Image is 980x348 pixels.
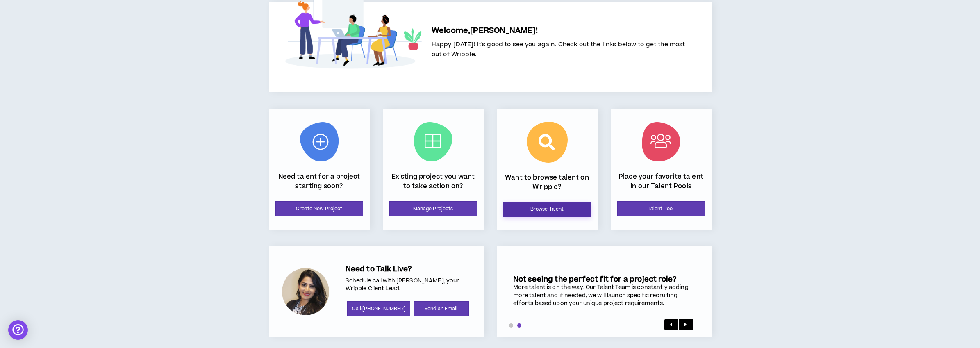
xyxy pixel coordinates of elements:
a: Talent Pool [617,201,705,216]
p: Existing project you want to take action on? [389,172,477,191]
a: Send an Email [414,301,469,316]
img: Current Projects [414,122,452,161]
a: Create New Project [275,201,363,216]
h5: Need to Talk Live? [346,265,471,273]
p: Want to browse talent on Wripple? [503,173,591,191]
p: Schedule call with [PERSON_NAME], your Wripple Client Lead. [346,277,471,293]
h5: Welcome, [PERSON_NAME] ! [432,25,685,36]
div: Open Intercom Messenger [8,320,28,340]
div: More talent is on the way! Our Talent Team is constantly adding more talent and if needed, we wil... [513,284,695,308]
a: Call:[PHONE_NUMBER] [347,301,410,316]
a: Browse Talent [503,202,591,217]
img: Talent Pool [642,122,680,161]
h5: Not seeing the perfect fit for a project role? [513,275,695,284]
img: New Project [300,122,339,161]
span: Happy [DATE]! It's good to see you again. Check out the links below to get the most out of Wripple. [432,40,685,59]
div: Kiran B. [282,268,329,315]
p: Need talent for a project starting soon? [275,172,363,191]
a: Manage Projects [389,201,477,216]
p: Place your favorite talent in our Talent Pools [617,172,705,191]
